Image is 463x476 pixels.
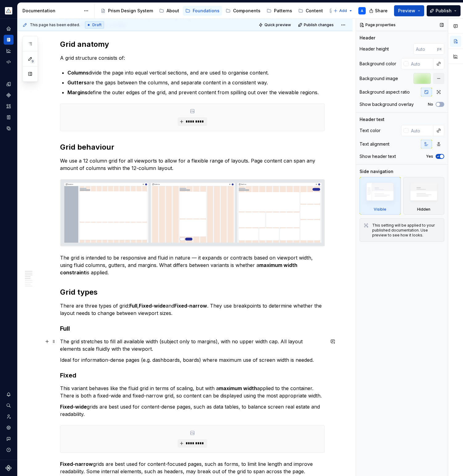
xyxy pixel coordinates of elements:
a: Analytics [4,46,14,56]
p: Ideal for information-dense pages (e.g. dashboards, boards) where maximum use of screen width is ... [60,356,325,364]
a: Patterns [264,6,295,16]
div: Content [306,8,323,14]
span: Draft [92,22,102,27]
label: No [428,102,433,107]
div: Header height [360,46,389,52]
span: Share [375,8,388,14]
button: Search ⌘K [4,401,14,410]
strong: maximum width constraint [60,262,299,276]
button: Publish changes [296,21,336,29]
span: This page has been edited. [30,22,80,27]
input: Auto [409,58,433,69]
p: We use a 12 column grid for all viewports to allow for a flexible range of layouts. Page content ... [60,157,325,172]
p: The grid is intended to be responsive and fluid in nature — it expands or contracts based on view... [60,254,325,276]
div: Background aspect ratio [360,89,410,95]
strong: Fixed-wide [60,404,87,410]
a: Components [223,6,263,16]
a: Components [4,90,14,100]
div: Text color [360,127,380,134]
button: Notifications [4,389,14,399]
div: Hidden [417,207,430,212]
a: Data sources [4,123,14,133]
strong: Fixed-wide [139,303,166,309]
a: Foundations [183,6,222,16]
a: Documentation [4,35,14,45]
p: This variant behaves like the fluid grid in terms of scaling, but with a applied to the container... [60,385,325,399]
div: Foundations [193,8,219,14]
a: Content [296,6,325,16]
span: Add [339,8,347,13]
button: Add [332,6,355,15]
h2: Grid behaviour [60,142,325,152]
div: Code automation [4,57,14,67]
p: divide the page into equal vertical sections, and are used to organise content. [67,69,325,76]
p: A grid structure consists of: [60,54,325,62]
div: Prism Design System [108,8,153,14]
a: Storybook stories [4,112,14,122]
div: Visible [360,177,401,215]
a: Assets [4,101,14,111]
button: Preview [394,5,424,16]
strong: Fixed-narrow [60,461,93,467]
div: Documentation [22,8,81,14]
span: Quick preview [264,22,291,27]
strong: Columns [67,70,89,76]
h2: Grid anatomy [60,39,325,49]
a: Invite team [4,412,14,422]
a: Home [4,24,14,34]
a: About [157,6,182,16]
div: A [361,8,363,13]
strong: Fixed-narrow [174,303,207,309]
div: Show background overlay [360,101,414,107]
div: Page tree [98,5,330,17]
button: Quick preview [257,21,294,29]
p: grids are best used for content-dense pages, such as data tables, to balance screen real estate a... [60,403,325,418]
p: px [437,46,442,51]
strong: Full [129,303,137,309]
p: define the outer edges of the grid, and prevent content from spilling out over the viewable regions. [67,89,325,96]
strong: Grid types [60,288,98,296]
strong: Gutters [67,79,87,86]
div: Side navigation [360,168,393,175]
strong: maximum width [219,385,257,391]
p: are the gaps between the columns, and separate content in a consistent way. [67,79,325,86]
button: Contact support [4,434,14,444]
div: This setting will be applied to your published documentation. Use preview to see how it looks. [372,223,440,238]
a: Prism Design System [98,6,155,16]
svg: Supernova Logo [6,465,12,471]
div: Header text [360,116,384,123]
div: Header [360,35,375,41]
button: Share [366,5,392,16]
label: Yes [426,154,433,159]
a: Settings [4,423,14,433]
p: The grid stretches to fill all available width (subject only to margins), with no upper width cap... [60,338,325,353]
span: 9 [30,59,35,64]
input: Auto [413,43,437,54]
div: Components [233,8,260,14]
input: Auto [409,125,433,136]
div: Hidden [403,177,445,215]
p: There are three types of grid: , and . They use breakpoints to determine whether the layout needs... [60,302,325,317]
span: Preview [398,8,415,14]
button: Publish [427,5,461,16]
div: Background image [360,75,398,82]
div: Show header text [360,153,396,159]
a: Contact Us [327,6,363,16]
a: Design tokens [4,79,14,89]
span: Publish changes [304,22,334,27]
strong: Margins [67,89,87,95]
span: Publish [436,8,452,14]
